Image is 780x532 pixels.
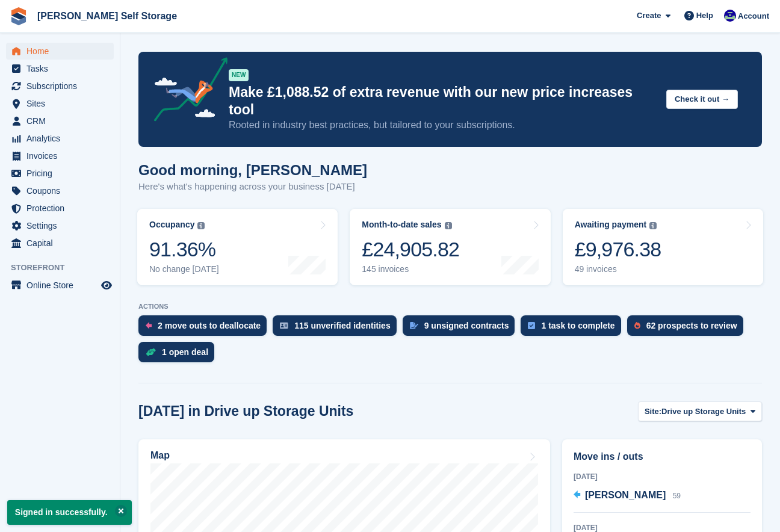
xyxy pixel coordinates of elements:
[11,262,120,274] span: Storefront
[26,113,99,129] span: CRM
[6,217,114,234] a: menu
[138,342,220,368] a: 1 open deal
[26,43,99,60] span: Home
[229,84,657,119] p: Make £1,088.52 of extra revenue with our new price increases tool
[273,315,403,342] a: 115 unverified identities
[362,220,441,230] div: Month-to-date sales
[362,237,459,262] div: £24,905.82
[6,43,114,60] a: menu
[6,78,114,94] a: menu
[6,113,114,129] a: menu
[138,303,762,311] p: ACTIONS
[144,57,228,126] img: price-adjustments-announcement-icon-8257ccfd72463d97f412b2fc003d46551f7dbcb40ab6d574587a9cd5c0d94...
[649,222,657,229] img: icon-info-grey-7440780725fd019a000dd9b08b2336e03edf1995a4989e88bcd33f0948082b44.svg
[146,348,156,356] img: deal-1b604bf984904fb50ccaf53a9ad4b4a5d6e5aea283cecdc64d6e3604feb123c2.svg
[6,200,114,217] a: menu
[26,235,99,252] span: Capital
[661,406,746,418] span: Drive up Storage Units
[26,217,99,234] span: Settings
[7,500,132,525] p: Signed in successfully.
[26,95,99,112] span: Sites
[99,278,114,292] a: Preview store
[138,315,273,342] a: 2 move outs to deallocate
[6,147,114,164] a: menu
[138,180,367,194] p: Here's what's happening across your business [DATE]
[197,222,205,229] img: icon-info-grey-7440780725fd019a000dd9b08b2336e03edf1995a4989e88bcd33f0948082b44.svg
[26,147,99,164] span: Invoices
[26,200,99,217] span: Protection
[26,182,99,199] span: Coupons
[673,492,681,500] span: 59
[574,488,681,504] a: [PERSON_NAME] 59
[150,450,170,461] h2: Map
[149,220,194,230] div: Occupancy
[574,450,751,464] h2: Move ins / outs
[445,222,452,229] img: icon-info-grey-7440780725fd019a000dd9b08b2336e03edf1995a4989e88bcd33f0948082b44.svg
[696,10,713,22] span: Help
[158,321,261,330] div: 2 move outs to deallocate
[724,10,736,22] img: Justin Farthing
[638,401,762,421] button: Site: Drive up Storage Units
[149,264,219,274] div: No change [DATE]
[138,403,353,419] h2: [DATE] in Drive up Storage Units
[26,165,99,182] span: Pricing
[637,10,661,22] span: Create
[6,60,114,77] a: menu
[362,264,459,274] div: 145 invoices
[26,130,99,147] span: Analytics
[26,78,99,94] span: Subscriptions
[229,119,657,132] p: Rooted in industry best practices, but tailored to your subscriptions.
[585,490,666,500] span: [PERSON_NAME]
[627,315,749,342] a: 62 prospects to review
[634,322,640,329] img: prospect-51fa495bee0391a8d652442698ab0144808aea92771e9ea1ae160a38d050c398.svg
[6,277,114,294] a: menu
[528,322,535,329] img: task-75834270c22a3079a89374b754ae025e5fb1db73e45f91037f5363f120a921f8.svg
[575,237,661,262] div: £9,976.38
[563,209,763,285] a: Awaiting payment £9,976.38 49 invoices
[6,130,114,147] a: menu
[137,209,338,285] a: Occupancy 91.36% No change [DATE]
[138,162,367,178] h1: Good morning, [PERSON_NAME]
[162,347,208,357] div: 1 open deal
[541,321,614,330] div: 1 task to complete
[424,321,509,330] div: 9 unsigned contracts
[6,235,114,252] a: menu
[26,277,99,294] span: Online Store
[26,60,99,77] span: Tasks
[646,321,737,330] div: 62 prospects to review
[574,471,751,482] div: [DATE]
[645,406,661,418] span: Site:
[666,90,738,110] button: Check it out →
[6,95,114,112] a: menu
[521,315,627,342] a: 1 task to complete
[10,7,28,25] img: stora-icon-8386f47178a22dfd0bd8f6a31ec36ba5ce8667c1dd55bd0f319d3a0aa187defe.svg
[229,69,249,81] div: NEW
[294,321,391,330] div: 115 unverified identities
[403,315,521,342] a: 9 unsigned contracts
[6,182,114,199] a: menu
[280,322,288,329] img: verify_identity-adf6edd0f0f0b5bbfe63781bf79b02c33cf7c696d77639b501bdc392416b5a36.svg
[575,220,647,230] div: Awaiting payment
[410,322,418,329] img: contract_signature_icon-13c848040528278c33f63329250d36e43548de30e8caae1d1a13099fd9432cc5.svg
[149,237,219,262] div: 91.36%
[575,264,661,274] div: 49 invoices
[146,322,152,329] img: move_outs_to_deallocate_icon-f764333ba52eb49d3ac5e1228854f67142a1ed5810a6f6cc68b1a99e826820c5.svg
[32,6,182,26] a: [PERSON_NAME] Self Storage
[350,209,550,285] a: Month-to-date sales £24,905.82 145 invoices
[738,10,769,22] span: Account
[6,165,114,182] a: menu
